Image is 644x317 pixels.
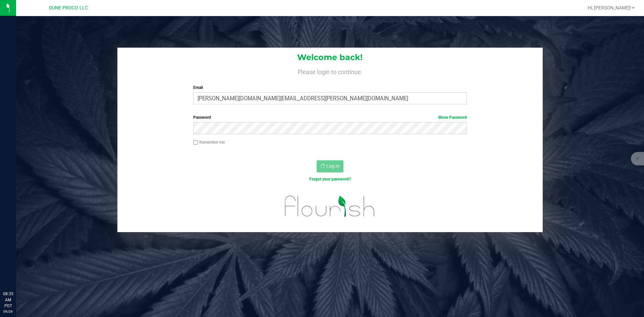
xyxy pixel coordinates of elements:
span: Hi, [PERSON_NAME]! [588,5,631,10]
input: Remember me [193,140,198,145]
span: DUNE PROCO LLC [49,5,88,11]
h4: Please login to continue. [117,67,543,75]
a: Forgot your password? [309,177,351,181]
h1: Welcome back! [117,53,543,62]
label: Remember me [193,139,225,145]
label: Email [193,85,467,91]
p: 08:35 AM PDT [3,291,13,309]
img: flourish_logo.svg [277,189,383,223]
span: Log In [326,163,339,169]
a: Show Password [438,115,467,120]
p: 09/26 [3,309,13,314]
button: Log In [317,160,343,172]
span: Password [193,115,211,120]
